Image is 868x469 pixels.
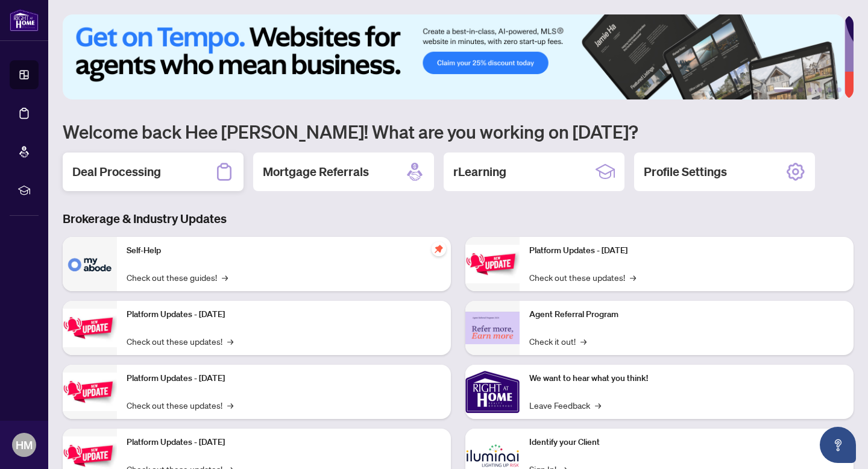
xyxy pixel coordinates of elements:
p: Platform Updates - [DATE] [529,244,844,257]
span: → [222,271,228,284]
button: 3 [808,87,813,92]
span: HM [16,436,33,453]
p: Self-Help [127,244,441,257]
button: Open asap [820,427,856,463]
img: We want to hear what you think! [465,365,520,419]
p: Agent Referral Program [529,308,844,321]
span: → [227,398,233,412]
a: Check out these updates!→ [127,398,233,412]
p: Identify your Client [529,436,844,449]
a: Check out these guides!→ [127,271,228,284]
a: Check out these updates!→ [529,271,636,284]
span: → [595,398,601,412]
p: Platform Updates - [DATE] [127,372,441,385]
button: 6 [837,87,841,92]
h3: Brokerage & Industry Updates [63,210,854,227]
h1: Welcome back Hee [PERSON_NAME]! What are you working on [DATE]? [63,120,854,143]
h2: Profile Settings [644,163,727,180]
a: Check it out!→ [529,335,587,348]
p: We want to hear what you think! [529,372,844,385]
span: → [630,271,636,284]
h2: Mortgage Referrals [263,163,369,180]
img: logo [10,9,39,31]
button: 4 [817,87,822,92]
p: Platform Updates - [DATE] [127,436,441,449]
img: Self-Help [63,237,117,291]
button: 2 [798,87,803,92]
button: 1 [774,87,793,92]
span: pushpin [432,242,446,256]
h2: rLearning [453,163,506,180]
span: → [227,335,233,348]
img: Platform Updates - September 16, 2025 [63,309,117,347]
span: → [580,335,587,348]
button: 5 [827,87,832,92]
img: Slide 0 [63,14,844,99]
a: Check out these updates!→ [127,335,233,348]
h2: Deal Processing [72,163,161,180]
a: Leave Feedback→ [529,398,601,412]
img: Platform Updates - July 21, 2025 [63,373,117,411]
img: Platform Updates - June 23, 2025 [465,245,520,283]
p: Platform Updates - [DATE] [127,308,441,321]
img: Agent Referral Program [465,312,520,345]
